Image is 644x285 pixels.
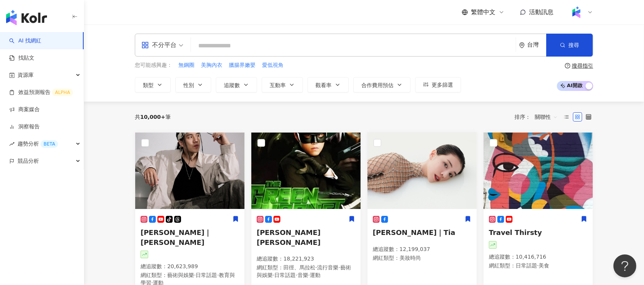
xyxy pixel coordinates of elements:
span: 愛低視角 [262,62,283,69]
span: 10,000+ [140,114,165,120]
a: 洞察報告 [9,123,40,131]
span: 競品分析 [18,152,39,170]
span: 繁體中文 [471,8,495,16]
div: 搜尋指引 [572,63,593,69]
span: · [217,272,218,278]
span: 藝術與娛樂 [257,264,351,278]
button: 合作費用預估 [353,77,411,92]
span: 更多篩選 [432,82,453,88]
span: 日常話題 [274,272,296,278]
button: 類型 [135,77,171,92]
button: 更多篩選 [415,77,461,92]
p: 總追蹤數 ： 18,221,923 [257,255,355,263]
p: 總追蹤數 ： 10,416,716 [489,253,587,261]
a: 效益預測報告ALPHA [9,89,73,96]
span: [PERSON_NAME]｜Tia [373,228,455,236]
button: 美胸內衣 [201,61,223,70]
span: 藝術與娛樂 [167,272,194,278]
div: 排序： [515,111,562,123]
span: 音樂 [298,272,308,278]
p: 網紅類型 ： [373,254,471,262]
span: question-circle [565,63,570,68]
span: appstore [141,41,149,49]
span: environment [519,42,525,48]
span: 追蹤數 [224,82,240,88]
span: 搜尋 [568,42,579,48]
img: logo [6,10,47,25]
a: searchAI 找網紅 [9,37,41,45]
span: 類型 [143,82,154,88]
div: 共 筆 [135,114,171,120]
a: 找貼文 [9,54,34,62]
span: 日常話題 [516,262,537,269]
img: KOL Avatar [367,133,477,209]
span: 互動率 [270,82,286,88]
span: · [194,272,196,278]
span: Travel Thirsty [489,228,542,236]
img: KOL Avatar [484,133,593,209]
button: 觀看率 [307,77,349,92]
span: 美食 [539,262,549,269]
span: 趨勢分析 [18,135,58,152]
p: 總追蹤數 ： 12,199,037 [373,246,471,253]
div: 台灣 [527,42,546,48]
button: 性別 [175,77,211,92]
span: 臘腸界嫩嬰 [229,62,256,69]
button: 愛低視角 [262,61,284,70]
span: 觀看率 [316,82,332,88]
span: 合作費用預估 [361,82,393,88]
span: · [537,262,539,269]
img: KOL Avatar [135,133,244,209]
span: · [338,264,340,270]
span: 運動 [310,272,320,278]
button: 無鋼圈 [178,61,195,70]
span: · [308,272,310,278]
span: · [273,272,274,278]
span: 活動訊息 [529,8,553,16]
iframe: Help Scout Beacon - Open [613,254,636,277]
span: 流行音樂 [317,264,338,270]
span: 美胸內衣 [201,62,222,69]
a: 商案媒合 [9,106,40,113]
p: 網紅類型 ： [489,262,587,270]
span: 日常話題 [196,272,217,278]
img: KOL Avatar [251,133,361,209]
span: · [316,264,317,270]
button: 臘腸界嫩嬰 [228,61,256,70]
img: Kolr%20app%20icon%20%281%29.png [569,5,584,19]
span: 無鋼圈 [178,62,194,69]
span: · [296,272,297,278]
p: 網紅類型 ： [257,264,355,279]
span: 田徑、馬拉松 [283,264,316,270]
span: [PERSON_NAME]｜[PERSON_NAME] [141,228,211,246]
span: 關聯性 [535,111,558,123]
span: 美妝時尚 [400,255,421,261]
button: 追蹤數 [216,77,257,92]
span: rise [9,141,15,147]
span: 性別 [183,82,194,88]
span: 您可能感興趣： [135,62,172,69]
div: 不分平台 [141,39,176,51]
span: [PERSON_NAME] [PERSON_NAME] [257,228,320,246]
p: 總追蹤數 ： 20,623,989 [141,263,239,270]
div: BETA [40,140,58,148]
button: 互動率 [262,77,303,92]
button: 搜尋 [546,34,593,57]
span: 資源庫 [18,66,34,84]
